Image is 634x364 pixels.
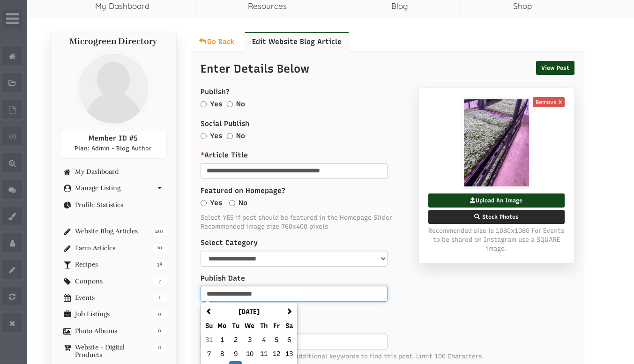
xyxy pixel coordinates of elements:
[153,343,167,352] span: 11
[242,319,257,333] th: We
[60,37,167,46] h4: Microgreen Directory
[201,87,574,97] label: Publish?
[242,333,257,347] td: 3
[283,319,295,333] th: Sa
[75,145,152,152] span: Plan: Admin - Blog Author
[428,210,565,224] label: Stock Photos
[215,347,229,361] td: 8
[270,333,283,347] td: 5
[203,319,215,333] th: Su
[60,278,167,285] a: 7 Coupons
[245,32,349,52] a: Edit Website Blog Article
[60,327,167,334] a: 0 Photo Albums
[257,333,270,347] td: 4
[283,333,295,347] td: 6
[239,198,247,208] label: No
[428,193,565,208] label: Upload An Image
[210,99,222,109] label: Yes
[89,134,138,142] span: Member ID #5
[60,311,167,318] a: 0 Job Listings
[257,347,270,361] td: 11
[201,213,574,231] span: Select YES if post should be featured in the Homepage Slider Recommended image size 760x400 pixels
[536,61,574,75] a: View Post
[153,277,167,286] span: 7
[227,101,233,107] input: No
[227,133,233,139] input: No
[215,319,229,333] th: Mo
[203,333,215,347] td: 31
[201,251,388,267] select: select-1
[257,319,270,333] th: Th
[201,274,245,283] label: Publish Date
[210,198,222,208] label: Yes
[152,227,166,236] span: 201
[60,185,167,192] a: Manage Listing
[215,305,283,319] th: Select Month
[153,327,167,335] span: 0
[229,333,242,347] td: 2
[229,347,242,361] td: 9
[203,347,215,361] td: 7
[60,245,167,252] a: 10 Farm Articles
[60,344,167,358] a: 11 Website - Digital Products
[153,294,167,302] span: 1
[201,133,207,139] input: Yes
[201,238,574,248] label: Select Category
[153,260,167,269] span: 38
[270,319,283,333] th: Fr
[153,310,167,319] span: 0
[201,101,207,107] input: Yes
[201,186,574,196] label: Featured on Homepage?
[60,294,167,301] a: 1 Events
[270,347,283,361] td: 12
[60,201,167,208] a: Profile Statistics
[201,200,207,206] input: Yes
[206,308,212,314] span: Previous Month
[201,150,574,160] label: Article Title
[533,97,565,107] a: Remove X
[462,97,532,189] img: pphoto 460
[201,304,574,314] p: Click to view calendar
[6,11,19,26] i: Wide Admin Panel
[242,347,257,361] td: 10
[201,321,574,331] label: Enter Smart Tags
[286,308,292,314] span: Next Month
[283,347,295,361] td: 13
[236,99,245,109] label: No
[428,226,565,253] span: Recommended size is 1080x1080 For Events to be shared on Instagram use a SQUARE image.
[191,32,242,52] a: Go Back
[201,61,574,80] p: Enter Details Below
[201,352,574,361] span: Separate with commas. Enter additional keywords to find this post. Limit 100 Characters.
[153,244,167,253] span: 10
[215,333,229,347] td: 1
[236,131,245,141] label: No
[229,200,235,206] input: No
[60,261,167,268] a: 38 Recipes
[210,131,222,141] label: Yes
[76,51,151,126] img: profile profile holder
[60,228,167,235] a: 201 Website Blog Articles
[229,319,242,333] th: Tu
[60,168,167,175] a: My Dashboard
[201,119,574,129] label: Social Publish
